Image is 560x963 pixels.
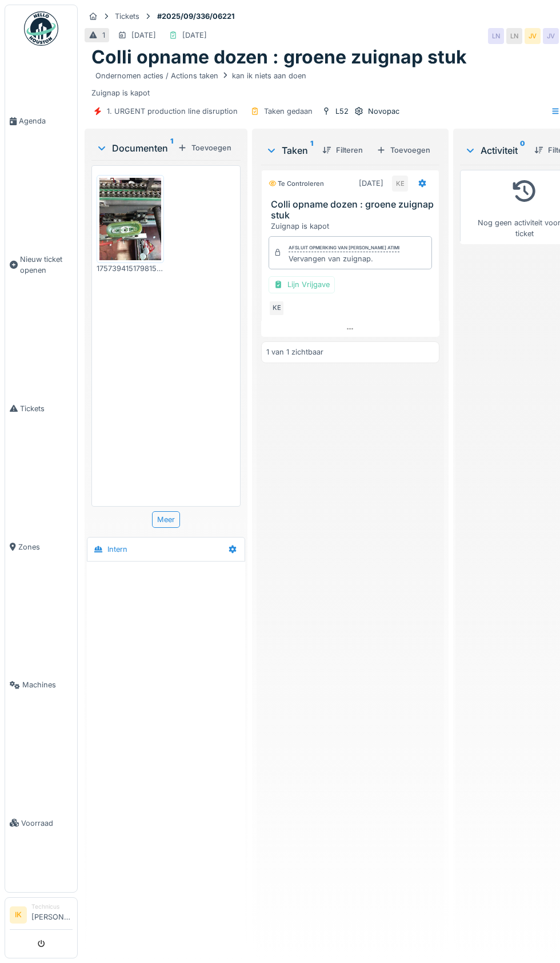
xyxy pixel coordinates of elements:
div: Vervangen van zuignap. [289,253,399,264]
div: [DATE] [359,178,383,189]
sup: 1 [310,144,313,157]
a: Nieuw ticket openen [5,190,77,340]
div: Te controleren [269,179,324,189]
a: Agenda [5,52,77,190]
div: 1 [102,30,105,41]
span: Nieuw ticket openen [20,254,73,276]
div: Intern [107,544,127,555]
span: Voorraad [21,818,73,829]
h3: Colli opname dozen : groene zuignap stuk [271,199,434,221]
div: Zuignap is kapot [271,221,434,232]
a: Voorraad [5,754,77,893]
div: Meer [152,511,180,528]
a: IK Technicus[PERSON_NAME] [10,902,73,930]
div: [DATE] [131,30,156,41]
div: Lijn Vrijgave [269,276,335,293]
h1: Colli opname dozen : groene zuignap stuk [91,46,467,68]
div: Taken gedaan [264,106,313,117]
div: Toevoegen [372,142,435,158]
div: Taken [266,144,313,157]
div: Ondernomen acties / Actions taken kan ik niets aan doen [95,70,306,81]
div: JV [525,28,541,44]
span: Agenda [19,116,73,126]
sup: 1 [170,141,173,155]
a: Tickets [5,340,77,478]
span: Machines [22,679,73,690]
span: Zones [18,542,73,552]
div: KE [269,300,285,316]
div: 1 van 1 zichtbaar [266,347,323,357]
div: Tickets [115,11,139,22]
div: L52 [335,106,349,117]
div: Afsluit opmerking van [PERSON_NAME] atimi [289,244,399,252]
sup: 0 [520,144,525,157]
div: Documenten [96,141,173,155]
div: 1. URGENT production line disruption [107,106,238,117]
a: Machines [5,616,77,754]
div: Activiteit [465,144,525,157]
a: Zones [5,477,77,616]
div: Toevoegen [173,140,236,156]
img: hg1b8hfxek846nmyzzikycscwfo6 [99,178,161,260]
img: Badge_color-CXgf-gQk.svg [24,11,58,46]
div: Filteren [318,142,367,158]
div: LN [506,28,522,44]
div: Novopac [368,106,399,117]
div: JV [543,28,559,44]
strong: #2025/09/336/06221 [153,11,239,22]
li: [PERSON_NAME] [31,902,73,927]
div: 17573941517981529754794858343395.jpg [97,263,164,274]
div: KE [392,176,408,192]
div: [DATE] [182,30,207,41]
div: Technicus [31,902,73,911]
li: IK [10,906,27,924]
div: LN [488,28,504,44]
span: Tickets [20,403,73,414]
